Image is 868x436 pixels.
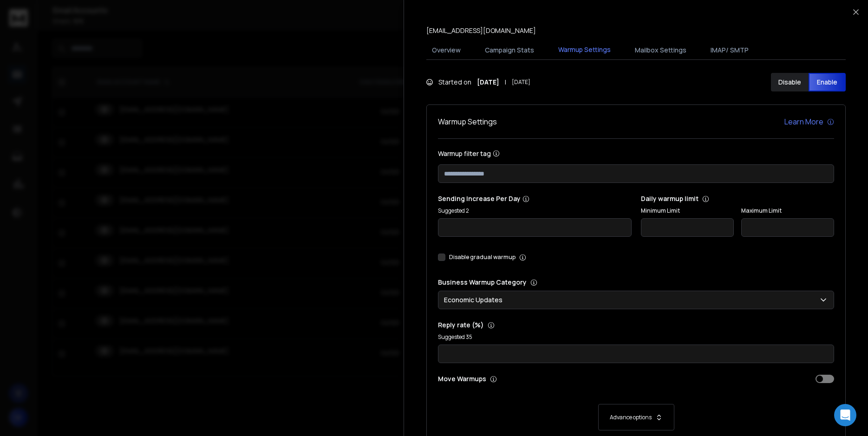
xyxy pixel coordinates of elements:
p: Advance options [610,414,652,421]
div: Open Intercom Messenger [834,404,856,426]
span: [DATE] [512,78,530,86]
button: Mailbox Settings [629,40,692,60]
button: Disable [771,73,809,91]
a: Learn More [784,116,834,127]
p: Suggested 2 [438,207,632,215]
p: [EMAIL_ADDRESS][DOMAIN_NAME] [426,26,536,35]
p: Reply rate (%) [438,320,834,330]
button: Campaign Stats [479,40,540,60]
p: Economic Updates [444,295,506,305]
div: Started on [426,78,530,87]
label: Minimum Limit [641,207,734,215]
p: Suggested 35 [438,333,834,341]
button: IMAP/ SMTP [705,40,754,60]
label: Maximum Limit [741,207,834,215]
button: Overview [426,40,466,60]
button: Advance options [447,404,825,430]
p: Move Warmups [438,374,633,384]
span: | [505,78,506,87]
p: Sending Increase Per Day [438,194,632,203]
label: Warmup filter tag [438,150,834,157]
button: Warmup Settings [553,39,616,61]
button: DisableEnable [771,73,846,91]
button: Enable [809,73,846,91]
label: Disable gradual warmup [449,254,516,261]
p: Business Warmup Category [438,278,834,287]
strong: [DATE] [477,78,499,87]
h1: Warmup Settings [438,116,497,127]
p: Daily warmup limit [641,194,835,203]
